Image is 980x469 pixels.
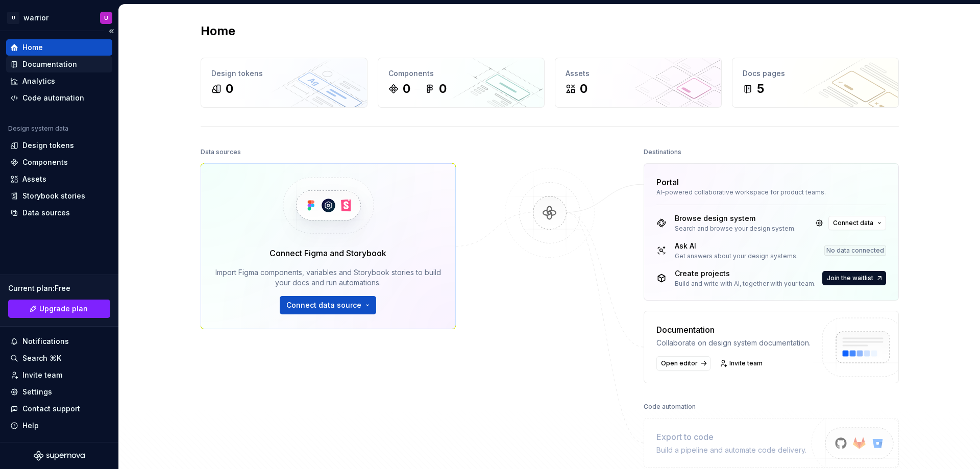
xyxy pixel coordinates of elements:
div: Import Figma components, variables and Storybook stories to build your docs and run automations. [215,267,441,288]
div: Documentation [22,59,77,69]
a: Storybook stories [6,188,112,204]
span: Open editor [661,359,698,367]
div: Connect Figma and Storybook [269,247,386,259]
a: Home [6,39,112,56]
span: Connect data source [286,300,361,310]
div: Build a pipeline and automate code delivery. [656,445,806,455]
div: Build and write with AI, together with your team. [675,280,816,288]
button: Search ⌘K [6,350,112,366]
button: Collapse sidebar [104,24,118,38]
span: Invite team [729,359,763,367]
div: Data sources [22,208,70,218]
div: Ask AI [675,241,798,251]
button: Connect data [828,216,886,230]
a: Open editor [656,356,710,371]
button: Help [6,417,112,434]
div: 0 [580,81,587,97]
span: Connect data [833,219,873,227]
div: 0 [439,81,447,97]
div: Design tokens [211,68,357,79]
div: Code automation [644,400,696,414]
div: Components [388,68,534,79]
div: Search ⌘K [22,353,61,363]
div: Storybook stories [22,191,85,201]
button: Notifications [6,333,112,350]
div: Export to code [656,431,806,443]
div: 0 [226,81,233,97]
button: UwarriorU [2,7,116,29]
div: Data sources [201,145,241,159]
h2: Home [201,23,235,39]
a: Invite team [6,367,112,383]
div: Components [22,157,68,167]
div: AI-powered collaborative workspace for product teams. [656,188,886,196]
a: Data sources [6,205,112,221]
div: Help [22,421,39,431]
div: Destinations [644,145,681,159]
div: Collaborate on design system documentation. [656,338,811,348]
div: Design tokens [22,140,74,151]
div: U [104,14,108,22]
span: Join the waitlist [827,274,873,282]
div: Browse design system [675,213,796,224]
div: Assets [22,174,46,184]
a: Design tokens [6,137,112,154]
a: Code automation [6,90,112,106]
div: Invite team [22,370,62,380]
div: Design system data [8,125,68,133]
a: Components00 [378,58,545,108]
button: Upgrade plan [8,300,110,318]
div: 0 [403,81,410,97]
div: Assets [566,68,711,79]
div: Create projects [675,268,816,279]
div: Contact support [22,404,80,414]
a: Assets [6,171,112,187]
a: Design tokens0 [201,58,367,108]
a: Docs pages5 [732,58,899,108]
button: Join the waitlist [822,271,886,285]
div: Home [22,42,43,53]
button: Connect data source [280,296,376,314]
div: No data connected [824,245,886,256]
div: 5 [757,81,764,97]
div: Docs pages [743,68,888,79]
a: Documentation [6,56,112,72]
div: Notifications [22,336,69,347]
div: Analytics [22,76,55,86]
div: Code automation [22,93,84,103]
button: Contact support [6,401,112,417]
div: Search and browse your design system. [675,225,796,233]
a: Assets0 [555,58,722,108]
a: Invite team [717,356,767,371]
span: Upgrade plan [39,304,88,314]
div: warrior [23,13,48,23]
div: Current plan : Free [8,283,110,293]
a: Analytics [6,73,112,89]
div: Portal [656,176,679,188]
div: U [7,12,19,24]
a: Settings [6,384,112,400]
svg: Supernova Logo [34,451,85,461]
div: Settings [22,387,52,397]
div: Documentation [656,324,811,336]
div: Get answers about your design systems. [675,252,798,260]
a: Components [6,154,112,170]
